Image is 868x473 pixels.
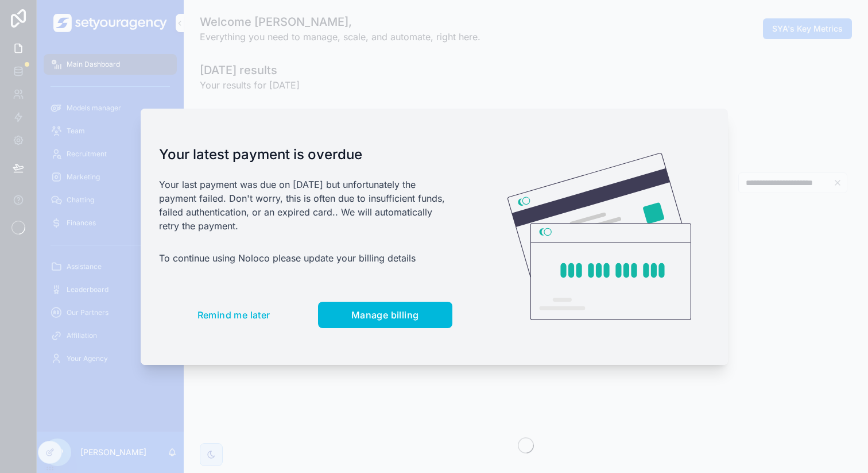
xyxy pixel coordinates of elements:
[507,153,691,321] img: Credit card illustration
[197,309,270,321] span: Remind me later
[159,178,452,233] p: Your last payment was due on [DATE] but unfortunately the payment failed. Don't worry, this is of...
[159,145,452,164] h1: Your latest payment is overdue
[318,302,452,328] button: Manage billing
[159,302,309,328] button: Remind me later
[159,251,452,265] p: To continue using Noloco please update your billing details
[351,309,419,321] span: Manage billing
